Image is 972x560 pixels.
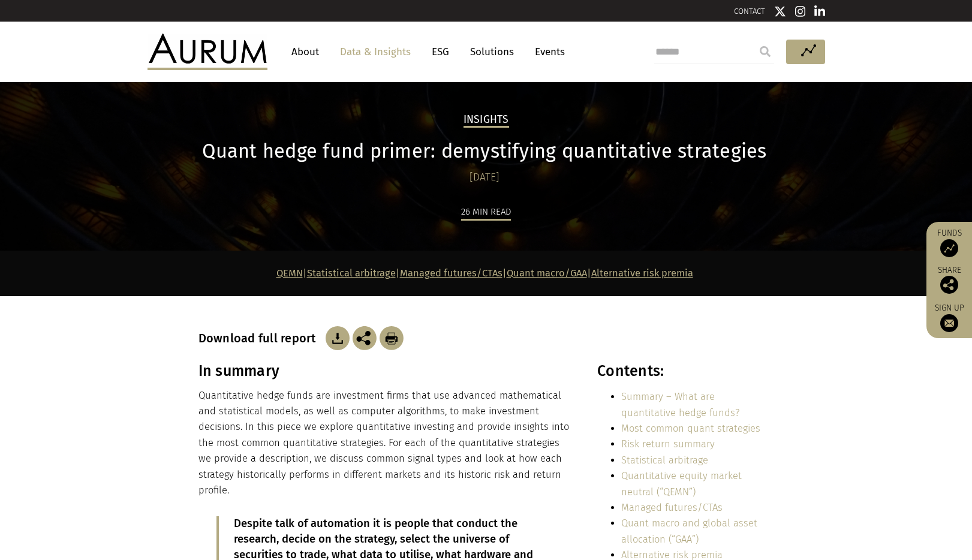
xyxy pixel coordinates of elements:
[932,228,966,257] a: Funds
[795,5,806,17] img: Instagram icon
[285,41,325,63] a: About
[753,40,777,64] input: Submit
[734,7,765,16] a: CONTACT
[326,326,350,350] img: Download Article
[148,34,267,70] img: Aurum
[621,454,708,466] a: Statistical arbitrage
[198,362,571,380] h3: In summary
[400,267,502,279] a: Managed futures/CTAs
[932,266,966,294] div: Share
[621,423,760,434] a: Most common quant strategies
[940,314,958,332] img: Sign up to our newsletter
[198,388,571,499] p: Quantitative hedge funds are investment firms that use advanced mathematical and statistical mode...
[198,169,771,186] div: [DATE]
[461,204,511,221] div: 26 min read
[507,267,587,279] a: Quant macro/GAA
[621,517,757,544] a: Quant macro and global asset allocation (“GAA”)
[334,41,417,63] a: Data & Insights
[940,276,958,294] img: Share this post
[591,267,693,279] a: Alternative risk premia
[621,502,723,513] a: Managed futures/CTAs
[380,326,404,350] img: Download Article
[464,113,509,128] h2: Insights
[464,41,520,63] a: Solutions
[426,41,455,63] a: ESG
[353,326,377,350] img: Share this post
[814,5,825,17] img: Linkedin icon
[621,438,715,450] a: Risk return summary
[940,239,958,257] img: Access Funds
[932,303,966,332] a: Sign up
[597,362,771,380] h3: Contents:
[774,5,786,17] img: Twitter icon
[198,331,323,345] h3: Download full report
[529,41,565,63] a: Events
[198,140,771,163] h1: Quant hedge fund primer: demystifying quantitative strategies
[621,391,739,418] a: Summary – What are quantitative hedge funds?
[276,267,693,279] strong: | | | |
[307,267,396,279] a: Statistical arbitrage
[621,470,742,497] a: Quantitative equity market neutral (“QEMN”)
[276,267,303,279] a: QEMN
